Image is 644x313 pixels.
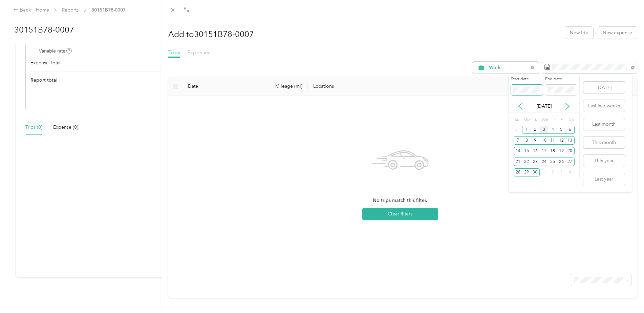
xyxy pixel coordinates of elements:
label: Start date [511,76,543,82]
div: 18 [548,147,557,155]
div: 2 [548,168,557,177]
span: No trips match this filter. [373,197,427,204]
span: Work [489,65,529,70]
div: 15 [522,147,531,155]
div: 13 [566,136,575,145]
div: 16 [531,147,540,155]
div: 27 [566,158,575,166]
div: Sa [568,115,575,124]
div: 10 [540,136,549,145]
button: Last two weeks [583,100,625,112]
th: Locations [308,77,512,96]
div: Mo [522,115,530,124]
div: 1 [522,126,531,134]
div: 26 [557,158,566,166]
button: Last year [583,173,625,185]
div: 23 [531,158,540,166]
div: 6 [566,126,575,134]
div: 11 [548,136,557,145]
iframe: Everlance-gr Chat Button Frame [606,275,644,313]
div: 12 [557,136,566,145]
div: 19 [557,147,566,155]
div: 22 [522,158,531,166]
div: 14 [514,147,522,155]
div: 7 [514,136,522,145]
p: [DATE] [530,103,558,110]
div: 2 [531,126,540,134]
div: 29 [522,168,531,177]
button: Clear filters [362,208,438,220]
div: Fr [559,115,566,124]
button: This month [583,137,625,148]
div: Su [514,115,520,124]
div: 20 [566,147,575,155]
div: 5 [557,126,566,134]
button: Last month [583,118,625,130]
div: 24 [540,158,549,166]
div: 4 [548,126,557,134]
div: Th [551,115,557,124]
div: 21 [514,158,522,166]
div: 17 [540,147,549,155]
span: Expenses [187,49,210,56]
div: 4 [566,168,575,177]
button: [DATE] [583,82,625,93]
button: New expense [598,27,637,39]
button: This year [583,155,625,167]
th: Date [183,77,249,96]
div: 1 [540,168,549,177]
div: 3 [557,168,566,177]
div: 8 [522,136,531,145]
div: 9 [531,136,540,145]
th: Mileage (mi) [249,77,308,96]
span: Trips [168,49,180,56]
div: 31 [514,126,522,134]
div: 28 [514,168,522,177]
label: End date [545,76,577,82]
div: 3 [540,126,549,134]
div: 30 [531,168,540,177]
button: New trip [565,27,593,39]
h1: Add to 30151B78-0007 [168,26,254,42]
div: 25 [548,158,557,166]
div: Tu [532,115,538,124]
div: We [541,115,549,124]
